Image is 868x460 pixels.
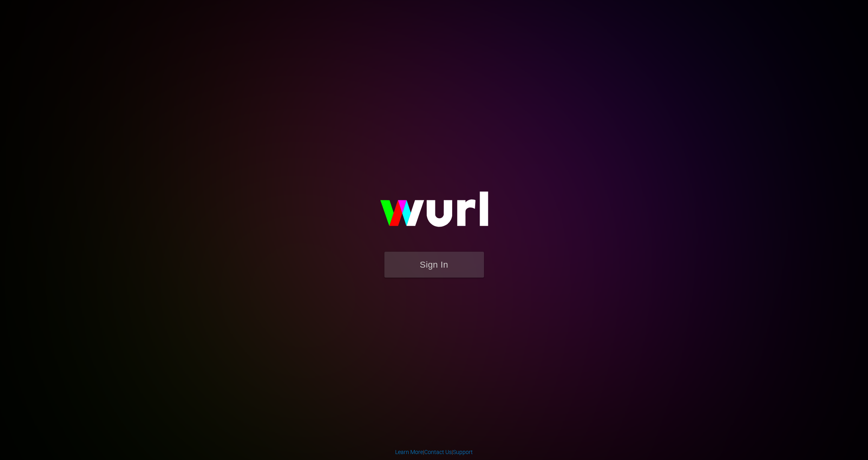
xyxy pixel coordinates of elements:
button: Sign In [384,252,484,278]
div: | | [395,448,473,456]
a: Support [453,449,473,455]
a: Learn More [395,449,423,455]
a: Contact Us [424,449,452,455]
img: wurl-logo-on-black-223613ac3d8ba8fe6dc639794a292ebdb59501304c7dfd60c99c58986ef67473.svg [355,174,514,252]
